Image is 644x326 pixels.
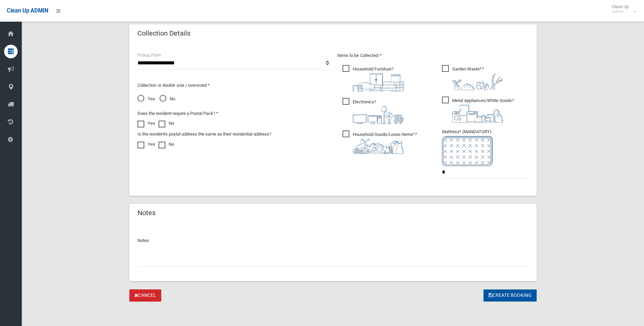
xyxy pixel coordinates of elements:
[137,237,529,245] p: Notes
[159,140,174,148] label: No
[343,65,404,91] span: Household Furniture
[137,119,155,127] label: Yes
[442,97,514,123] span: Metal Appliances/White Goods
[442,136,493,166] img: e7408bece873d2c1783593a074e5cb2f.png
[353,132,417,154] i: ?
[612,9,629,14] small: Admin
[608,4,636,14] span: Clean Up
[343,98,404,124] span: Electronics
[442,129,529,166] span: Mattress* (MANDATORY)
[353,99,404,124] i: ?
[7,7,48,14] span: Clean Up ADMIN
[337,52,529,60] p: Items to be Collected *
[129,289,161,302] a: Cancel
[452,105,503,123] img: 36c1b0289cb1767239cdd3de9e694f19.png
[483,289,537,302] button: Create Booking
[129,27,199,40] header: Collection Details
[160,95,175,103] span: No
[137,140,155,148] label: Yes
[137,95,155,103] span: Yes
[137,81,329,89] p: Collection is double size / oversized *
[452,98,514,123] i: ?
[442,65,503,90] span: Garden Waste*
[343,130,417,154] span: Household Goods/Loose Items*
[452,66,503,90] i: ?
[353,66,404,91] i: ?
[452,73,503,90] img: 4fd8a5c772b2c999c83690221e5242e0.png
[353,106,404,124] img: 394712a680b73dbc3d2a6a3a7ffe5a07.png
[137,130,271,138] label: Is the resident's postal address the same as their residential address?
[353,73,404,91] img: aa9efdbe659d29b613fca23ba79d85cb.png
[129,206,164,220] header: Notes
[159,119,174,127] label: No
[353,139,404,154] img: b13cc3517677393f34c0a387616ef184.png
[137,109,218,118] label: Does the resident require a Postal Pack? *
